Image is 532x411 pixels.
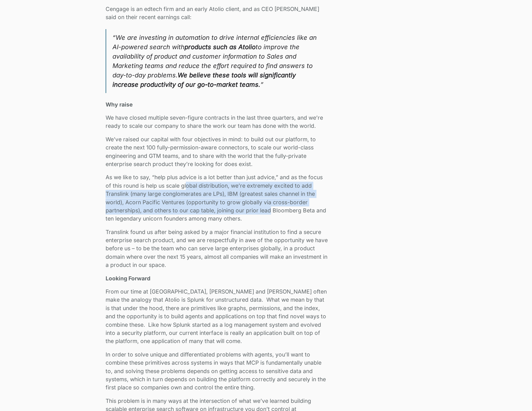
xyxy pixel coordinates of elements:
strong: Looking Forward [106,275,150,282]
strong: products such as Atolio [185,43,256,51]
iframe: Chat Widget [501,381,532,411]
p: Translink found us after being asked by a major financial institution to find a secure enterprise... [106,228,329,269]
p: In order to solve unique and differentiated problems with agents, you’ll want to combine these pr... [106,351,329,392]
strong: We believe these tools will significantly increase productivity of our go-to-market teams. [112,71,296,88]
p: As we like to say, “help plus advice is a lot better than just advice,” and as the focus of this ... [106,173,329,223]
p: Cengage is an edtech firm and an early Atolio client, and as CEO [PERSON_NAME] said on their rece... [106,5,329,22]
p: We’ve raised our capital with four objectives in mind: to build out our platform, to create the n... [106,135,329,169]
blockquote: “We are investing in automation to drive internal efficiencies like an AI-powered search with to ... [106,29,329,93]
p: From our time at [GEOGRAPHIC_DATA], [PERSON_NAME] and [PERSON_NAME] often make the analogy that A... [106,288,329,346]
strong: Why raise [106,101,133,108]
p: We have closed multiple seven-figure contracts in the last three quarters, and we’re ready to sca... [106,114,329,130]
